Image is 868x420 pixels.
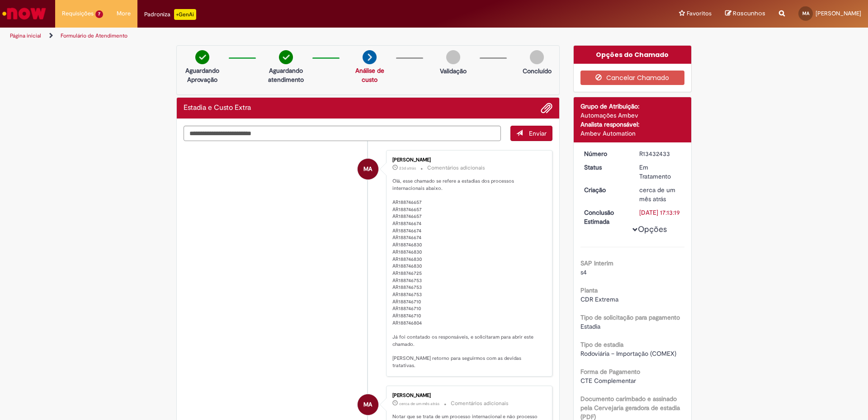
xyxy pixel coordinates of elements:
b: Tipo de estadia [580,340,623,349]
small: Comentários adicionais [427,164,485,172]
b: Forma de Pagamento [580,368,640,376]
button: Adicionar anexos [541,102,552,114]
div: Ambev Automation [580,129,685,138]
span: 23d atrás [399,165,416,171]
img: img-circle-grey.png [446,50,460,64]
span: s4 [580,268,587,276]
span: Favoritos [687,9,712,18]
span: [PERSON_NAME] [816,9,861,17]
p: Validação [440,66,467,76]
time: 20/08/2025 13:31:59 [639,186,675,203]
img: ServiceNow [1,5,47,23]
div: Analista responsável: [580,120,685,129]
div: Em Tratamento [639,163,681,181]
span: cerca de um mês atrás [399,401,439,406]
p: Concluído [523,66,552,76]
span: Rascunhos [733,9,765,18]
div: Automações Ambev [580,111,685,120]
p: Aguardando Aprovação [180,66,224,84]
ul: Trilhas de página [7,28,572,44]
textarea: Digite sua mensagem aqui... [184,126,501,141]
a: Rascunhos [725,9,765,18]
div: R13432433 [639,149,681,158]
span: Estadia [580,322,600,330]
b: Tipo de solicitação para pagamento [580,313,680,321]
img: img-circle-grey.png [530,50,544,64]
a: Página inicial [10,32,41,39]
span: Requisições [62,9,94,18]
span: CDR Extrema [580,295,618,303]
span: CTE Complementar [580,377,636,385]
div: 20/08/2025 13:31:59 [639,185,681,203]
span: cerca de um mês atrás [639,186,675,203]
time: 29/08/2025 09:41:16 [399,401,439,406]
div: [PERSON_NAME] [392,157,543,163]
img: check-circle-green.png [279,50,293,64]
p: Olá, esse chamado se refere a estadias dos processos internacionais abaixo. AR188746657 AR1887466... [392,178,543,369]
span: MA [363,158,372,180]
dt: Número [577,149,633,158]
b: SAP Interim [580,259,613,267]
div: Maudinei andrade [358,159,378,179]
div: [DATE] 17:13:19 [639,208,681,217]
p: Aguardando atendimento [264,66,308,84]
dt: Criação [577,185,633,194]
button: Enviar [510,126,552,141]
span: Enviar [529,129,547,137]
button: Cancelar Chamado [580,71,685,85]
b: Planta [580,286,598,294]
h2: Estadia e Custo Extra Histórico de tíquete [184,104,251,112]
small: Comentários adicionais [451,400,509,407]
div: Maudinei andrade [358,394,378,415]
dt: Status [577,163,633,172]
dt: Conclusão Estimada [577,208,633,226]
span: 7 [95,10,103,18]
span: MA [363,394,372,415]
a: Análise de custo [355,66,384,84]
img: arrow-next.png [363,50,377,64]
p: +GenAi [174,9,196,20]
span: Rodoviária – Importação (COMEX) [580,349,676,358]
span: MA [802,10,809,16]
time: 08/09/2025 09:42:40 [399,165,416,171]
div: Opções do Chamado [574,46,692,64]
span: More [117,9,131,18]
div: [PERSON_NAME] [392,393,543,398]
img: check-circle-green.png [195,50,209,64]
div: Grupo de Atribuição: [580,102,685,111]
div: Padroniza [144,9,196,20]
a: Formulário de Atendimento [61,32,127,39]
